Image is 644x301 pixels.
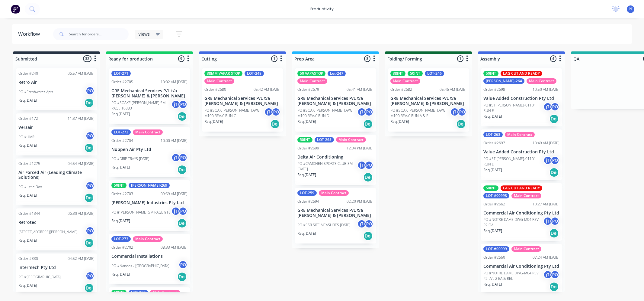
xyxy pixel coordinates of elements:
[68,211,95,216] div: 06:30 AM [DATE]
[161,245,187,250] div: 08:33 AM [DATE]
[204,78,234,84] div: Main Contract
[84,98,94,108] div: Del
[483,193,509,198] div: LOT-#00998
[315,137,334,142] div: LOT-265
[297,78,327,84] div: Main Contract
[363,172,373,182] div: Del
[481,129,562,180] div: LOT-263Main ContractOrder #269710:49 AM [DATE]Value Added Construction Pty LtdPO #ST [PERSON_NAME...
[85,131,95,140] div: PO
[543,217,552,226] div: jT
[483,103,543,113] p: PO #ST [PERSON_NAME]-01101 RUN E
[84,193,94,203] div: Del
[297,146,319,151] div: Order #2699
[264,107,273,116] div: jT
[133,236,163,242] div: Main Contract
[483,211,559,216] p: Commercial Air Conditioning Pty Ltd
[481,244,562,294] div: LOT-#00999Main ContractOrder #266007:24 AM [DATE]Commercial Air Conditioning Pty LtdPO #NOTRE DAM...
[111,218,130,224] p: Req. [DATE]
[18,193,37,198] p: Req. [DATE]
[347,87,373,92] div: 05:41 AM [DATE]
[481,68,562,126] div: 50INTLAG CUT AND READY[PERSON_NAME]-264Main ContractOrder #269810:50 AM [DATE]Value Added Constru...
[307,5,337,14] div: productivity
[85,181,95,190] div: PO
[550,217,559,226] div: PO
[18,256,38,261] div: Order #330
[111,183,127,188] div: 50INT
[111,191,133,197] div: Order #2703
[533,140,559,146] div: 10:49 AM [DATE]
[357,161,366,170] div: jT
[84,283,94,293] div: Del
[178,260,187,269] div: PO
[390,87,412,92] div: Order #2682
[111,272,130,277] p: Req. [DATE]
[111,79,133,85] div: Order #2705
[178,207,187,216] div: PO
[450,107,459,116] div: jT
[18,170,95,180] p: Air Forced Air (Leading Climate Solutions)
[18,125,95,130] p: Versair
[18,229,78,235] p: [STREET_ADDRESS][PERSON_NAME]
[111,200,187,205] p: [PERSON_NAME] Industries Pty Ltd
[295,135,376,185] div: 50INTLOT-265Main ContractOrder #269912:34 PM [DATE]Delta Air ConditioningPO #CAMDNEN SPORTS CLUB ...
[363,119,373,129] div: Del
[171,207,180,216] div: jT
[18,80,95,85] p: Retro Air
[483,78,524,84] div: [PERSON_NAME]-264
[133,129,163,135] div: Main Contract
[483,140,505,146] div: Order #2697
[297,199,319,204] div: Order #2694
[483,149,559,155] p: Value Added Construction Pty Ltd
[328,71,346,76] div: Lot-247
[204,108,264,119] p: PO #SOAK [PERSON_NAME] DWG-M100 REV-C RUN C
[347,199,373,204] div: 02:20 PM [DATE]
[297,222,351,228] p: PO #ESR SITE MEASURES [DATE]
[297,119,316,124] p: Req. [DATE]
[16,208,97,250] div: Order #134406:30 AM [DATE]Retrotec[STREET_ADDRESS][PERSON_NAME]POReq.[DATE]Del
[297,137,312,142] div: 50INT
[425,71,444,76] div: LOT-246
[69,28,129,40] input: Search for orders...
[550,270,559,279] div: PO
[543,102,552,111] div: jT
[543,156,552,165] div: jT
[16,113,97,155] div: Order #17211:37 AM [DATE]VersairPO #HMRIPOReq.[DATE]Del
[84,143,94,153] div: Del
[177,272,187,282] div: Del
[254,87,280,92] div: 05:42 AM [DATE]
[111,254,187,259] p: Commercial Installations
[549,114,559,124] div: Del
[85,86,95,95] div: PO
[18,134,35,140] p: PO #HMRI
[161,191,187,197] div: 09:59 AM [DATE]
[111,236,131,242] div: LOT-273
[533,201,559,207] div: 10:27 AM [DATE]
[271,107,280,116] div: PO
[549,228,559,238] div: Del
[483,282,502,287] p: Req. [DATE]
[85,271,95,280] div: PO
[549,282,559,292] div: Del
[111,156,149,162] p: PO #DRIP TRAYS [DATE]
[363,231,373,241] div: Del
[18,274,61,280] p: PO #[GEOGRAPHIC_DATA]
[204,119,223,124] p: Req. [DATE]
[629,6,633,12] span: PF
[357,219,366,228] div: jT
[109,180,190,231] div: 50INT[PERSON_NAME]-269Order #270309:59 AM [DATE][PERSON_NAME] Industries Pty LtdPO #[PERSON_NAME]...
[68,256,95,261] div: 04:52 AM [DATE]
[177,165,187,175] div: Del
[18,220,95,225] p: Retrotec
[364,107,373,116] div: PO
[68,71,95,76] div: 06:57 AM [DATE]
[18,211,40,216] div: Order #1344
[204,87,226,92] div: Order #2680
[11,5,20,14] img: Factory
[550,102,559,111] div: PO
[129,290,148,295] div: LOT-257
[111,138,133,143] div: Order #2704
[111,111,130,117] p: Req. [DATE]
[138,31,150,37] span: Views
[527,78,556,84] div: Main Contract
[177,218,187,228] div: Del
